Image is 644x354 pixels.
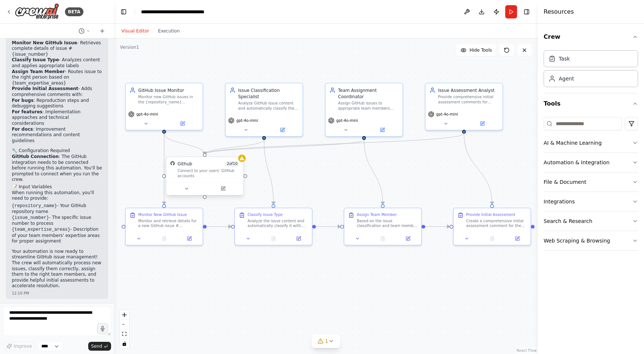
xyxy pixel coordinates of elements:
li: : Improvement recommendations and content guidelines [12,127,102,144]
g: Edge from 7f990ea9-a7d6-48b5-9e51-e5234462be70 to 10aef8df-7074-4a2b-b719-930733d0ffe4 [161,134,208,154]
div: Classify Issue Type [248,212,283,217]
button: fit view [120,329,129,339]
div: Based on the issue classification and team member expertise in {team_expertise_areas}, assign the... [357,218,417,228]
div: Provide Initial AssessmentCreate a comprehensive initial assessment comment for the GitHub issue.... [453,208,531,245]
button: 1 [312,334,340,348]
button: Open in side panel [179,235,200,242]
div: Connect to your users’ GitHub accounts [178,168,240,178]
span: gpt-4o-mini [236,118,258,123]
div: React Flow controls [120,310,129,348]
button: Search & Research [544,212,638,231]
button: Tools [544,93,638,114]
li: : Implementation approaches and technical considerations [12,109,102,127]
div: Monitor New GitHub IssueMonitor and retrieve details for a new GitHub issue #{issue_number} in th... [125,208,203,245]
div: Provide comprehensive initial assessment comments for GitHub issues, including reproduction steps... [438,94,499,104]
div: 12:10 PM [12,291,102,296]
div: GitHubGithub2of10Connect to your users’ GitHub accounts [166,158,244,197]
div: Assign GitHub issues to appropriate team members based on their expertise, workload, and the natu... [338,101,399,111]
button: Open in side panel [265,126,300,134]
button: Automation & Integration [544,153,638,172]
code: {issue_number} [12,215,49,220]
g: Edge from 23238142-df98-45a1-b4f2-82b59865beae to ae1b25ac-e57c-4a3d-bf18-7cf82d90ef6d [261,140,276,204]
div: GitHub Issue MonitorMonitor new GitHub issues in the {repository_name} repository and retrieve is... [125,83,203,130]
div: Issue Assessment AnalystProvide comprehensive initial assessment comments for GitHub issues, incl... [425,83,503,130]
button: Improve [3,341,35,351]
li: - Your GitHub repository name [12,203,102,215]
button: zoom in [120,310,129,320]
p: When running this automation, you'll need to provide: [12,190,102,202]
li: - Adds comprehensive comments with: [12,86,102,144]
button: Hide left sidebar [118,7,129,17]
g: Edge from 64d5ae30-a5d5-495a-b351-39bc6c1a2c2a to e82635a7-a6f2-436c-befb-5c3c660a724e [361,140,386,204]
div: Agent [559,75,574,82]
div: Monitor and retrieve details for a new GitHub issue #{issue_number} in the {repository_name} repo... [138,218,199,228]
p: Your automation is now ready to streamline GitHub issue management! The crew will automatically p... [12,249,102,289]
span: gpt-4o-mini [336,118,358,123]
g: Edge from 01f395d9-0b91-4600-bab2-618b5affc7bc to 10aef8df-7074-4a2b-b719-930733d0ffe4 [202,134,467,154]
div: Monitor new GitHub issues in the {repository_name} repository and retrieve issue details for proc... [138,94,199,104]
img: GitHub [170,161,175,166]
button: Hide Tools [456,44,496,56]
div: Tools [544,114,638,257]
h2: 🔧 Configuration Required [12,148,102,154]
li: : Reproduction steps and debugging suggestions [12,98,102,109]
button: Send [88,342,111,351]
div: Github [178,161,192,167]
h2: 📝 Input Variables [12,184,102,190]
div: Team Assignment Coordinator [338,87,399,100]
strong: For docs [12,127,33,132]
strong: GitHub Connection [12,154,59,159]
button: Hide right sidebar [521,7,532,17]
button: Start a new chat [96,27,108,35]
strong: Assign Team Member [12,69,65,74]
li: - Retrieves complete details of issue #{issue_number} [12,40,102,58]
div: Assign Team MemberBased on the issue classification and team member expertise in {team_expertise_... [344,208,422,245]
div: Provide Initial Assessment [466,212,515,217]
button: Open in side panel [397,235,419,242]
span: Number of enabled actions [225,161,239,167]
li: - Description of your team members' expertise areas for proper assignment [12,227,102,244]
button: Open in side panel [288,235,309,242]
div: Create a comprehensive initial assessment comment for the GitHub issue. For bugs, provide detaile... [466,218,527,228]
button: File & Document [544,172,638,192]
div: Monitor New GitHub Issue [138,212,187,217]
strong: Monitor New GitHub Issue [12,40,77,45]
button: No output available [151,235,178,242]
div: GitHub Issue Monitor [138,87,199,93]
g: Edge from 7f990ea9-a7d6-48b5-9e51-e5234462be70 to aff5d720-d064-4919-90e6-69eb1c8f4618 [161,134,167,204]
code: {repository_name} [12,203,57,209]
button: No output available [260,235,287,242]
g: Edge from 01f395d9-0b91-4600-bab2-618b5affc7bc to 5f632b93-4572-4aca-a88c-25a4343804af [461,134,495,204]
code: {team_expertise_areas} [12,227,70,232]
strong: For features [12,109,42,114]
div: Analyze the issue content and automatically classify it with appropriate labels. Determine whethe... [248,218,308,228]
p: : The GitHub integration needs to be connected before running this automation. You'll be prompted... [12,154,102,183]
div: Assign Team Member [357,212,397,217]
div: Analyze GitHub issue content and automatically classify them with appropriate labels (bug, featur... [238,101,299,111]
h4: Resources [544,7,574,16]
button: Crew [544,27,638,47]
strong: Classify Issue Type [12,57,59,62]
button: Open in side panel [465,120,500,127]
div: Version 1 [120,44,139,50]
li: - Analyzes content and applies appropriate labels [12,57,102,69]
button: Open in side panel [507,235,528,242]
div: BETA [65,7,83,16]
button: Click to speak your automation idea [97,323,108,334]
button: No output available [479,235,506,242]
span: Hide Tools [469,47,492,53]
button: Open in side panel [165,120,200,127]
div: Issue Assessment Analyst [438,87,499,93]
div: Task [559,55,570,62]
g: Edge from ae1b25ac-e57c-4a3d-bf18-7cf82d90ef6d to e82635a7-a6f2-436c-befb-5c3c660a724e [316,223,340,230]
span: 1 [325,337,328,345]
button: toggle interactivity [120,339,129,348]
span: Send [91,343,102,349]
g: Edge from e82635a7-a6f2-436c-befb-5c3c660a724e to 5f632b93-4572-4aca-a88c-25a4343804af [425,223,450,230]
div: Classify Issue TypeAnalyze the issue content and automatically classify it with appropriate label... [234,208,313,245]
li: - Routes issue to the right person based on {team_expertise_areas} [12,69,102,86]
img: Logo [15,3,59,20]
button: Open in side panel [205,185,241,192]
button: Open in side panel [365,126,400,134]
li: - The specific issue number to process [12,215,102,227]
